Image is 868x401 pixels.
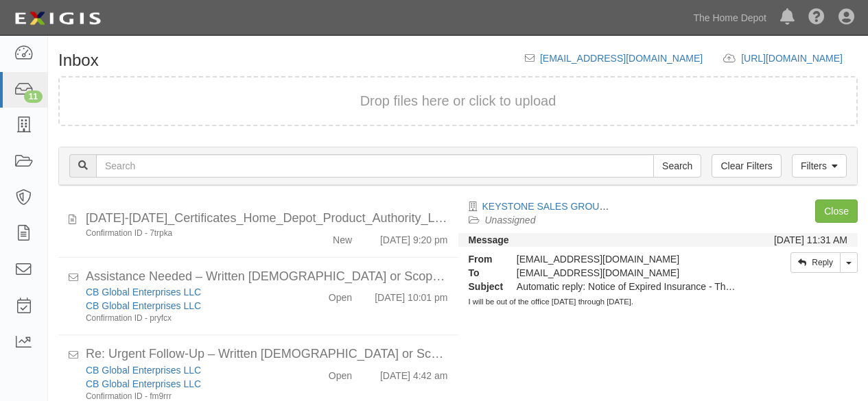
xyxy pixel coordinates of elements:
strong: To [458,266,506,280]
a: The Home Depot [686,4,773,32]
a: KEYSTONE SALES GROUP INC [482,201,625,212]
a: CB Global Enterprises LLC [86,378,201,389]
strong: From [458,252,506,266]
a: Filters [792,154,847,178]
a: CB Global Enterprises LLC [86,287,201,297]
a: Close [815,199,858,223]
a: Reply [790,252,841,273]
a: [URL][DOMAIN_NAME] [741,53,858,64]
i: Help Center - Complianz [808,10,825,26]
div: 11 [24,90,43,103]
div: [DATE] 4:42 am [380,363,448,382]
div: New [333,228,352,247]
a: [EMAIL_ADDRESS][DOMAIN_NAME] [540,53,703,64]
div: [DATE] 10:01 pm [375,285,447,304]
span: I will be out of the office [DATE] through [DATE]. [469,297,634,306]
a: Clear Filters [712,154,781,178]
div: Confirmation ID - pryfcx [86,313,288,324]
div: [DATE] 9:20 pm [380,228,448,247]
a: CB Global Enterprises LLC [86,300,201,311]
div: Automatic reply: Notice of Expired Insurance - The Home Depot [506,280,748,293]
div: 2025-2026_Certificates_Home_Depot_Product_Authority_LLC-ValuProducts.pdf [86,210,448,228]
h1: Inbox [58,51,99,69]
div: Assistance Needed – Written Contract or Scope of Work for COI (Home Depot Onboarding) [86,268,448,286]
div: [EMAIL_ADDRESS][DOMAIN_NAME] [506,252,748,266]
div: Open [329,363,352,382]
strong: Subject [458,280,506,293]
div: Re: Urgent Follow-Up – Written Contract or Scope of Work Needed for COI [86,345,448,363]
input: Search [96,154,654,178]
input: Search [653,154,701,178]
a: CB Global Enterprises LLC [86,365,201,376]
div: Open [329,285,352,304]
a: Unassigned [485,215,536,226]
button: Drop files here or click to upload [360,91,556,111]
div: [DATE] 11:31 AM [774,233,847,247]
div: Confirmation ID - 7trpka [86,228,288,239]
div: party-awykf3@sbainsurance.homedepot.com [506,266,748,280]
img: logo-5460c22ac91f19d4615b14bd174203de0afe785f0fc80cf4dbbc73dc1793850b.png [10,6,105,31]
strong: Message [469,234,509,245]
